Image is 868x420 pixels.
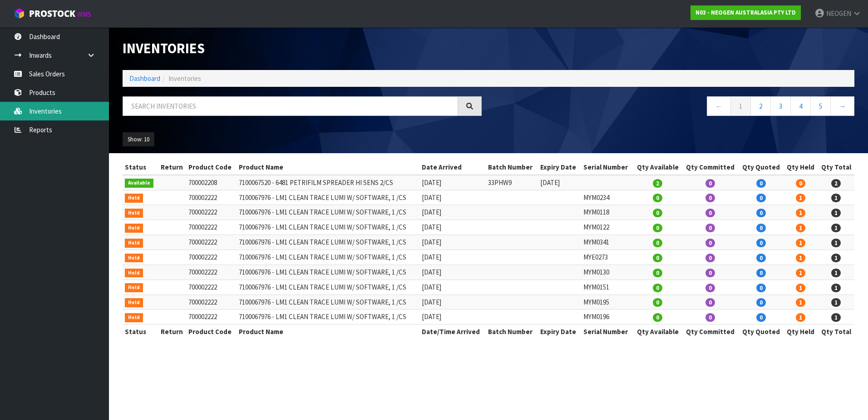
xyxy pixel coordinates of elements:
[633,325,682,339] th: Qty Available
[705,284,715,292] span: 0
[831,298,841,307] span: 1
[756,254,766,262] span: 0
[653,313,662,322] span: 0
[831,269,841,277] span: 1
[796,239,805,247] span: 1
[581,280,633,295] td: MYM0151
[125,239,143,248] span: Held
[653,179,662,188] span: 2
[125,313,143,322] span: Held
[705,224,715,232] span: 0
[237,190,419,205] td: 7100067976 - LM1 CLEAN TRACE LUMI W/ SOFTWARE, 1 /CS
[186,175,237,190] td: 700002208
[419,310,486,325] td: [DATE]
[705,298,715,307] span: 0
[750,96,771,116] a: 2
[796,284,805,292] span: 1
[653,239,662,247] span: 0
[538,325,581,339] th: Expiry Date
[237,280,419,295] td: 7100067976 - LM1 CLEAN TRACE LUMI W/ SOFTWARE, 1 /CS
[756,284,766,292] span: 0
[237,250,419,265] td: 7100067976 - LM1 CLEAN TRACE LUMI W/ SOFTWARE, 1 /CS
[653,209,662,217] span: 0
[796,313,805,322] span: 1
[125,179,153,188] span: Available
[237,295,419,310] td: 7100067976 - LM1 CLEAN TRACE LUMI W/ SOFTWARE, 1 /CS
[581,190,633,205] td: MYM0234
[705,179,715,188] span: 0
[186,250,237,265] td: 700002222
[831,254,841,262] span: 1
[796,269,805,277] span: 1
[682,325,739,339] th: Qty Committed
[486,175,538,190] td: 33PHW9
[581,265,633,280] td: MYM0130
[739,325,784,339] th: Qty Quoted
[581,295,633,310] td: MYM0195
[756,194,766,202] span: 0
[705,209,715,217] span: 0
[540,178,560,187] span: [DATE]
[756,313,766,322] span: 0
[125,254,143,263] span: Held
[123,325,158,339] th: Status
[123,160,158,175] th: Status
[653,224,662,232] span: 0
[237,265,419,280] td: 7100067976 - LM1 CLEAN TRACE LUMI W/ SOFTWARE, 1 /CS
[168,74,201,83] span: Inventories
[486,325,538,339] th: Batch Number
[419,250,486,265] td: [DATE]
[818,325,854,339] th: Qty Total
[186,280,237,295] td: 700002222
[419,295,486,310] td: [DATE]
[581,250,633,265] td: MYE0273
[633,160,682,175] th: Qty Available
[831,224,841,232] span: 1
[810,96,831,116] a: 5
[237,325,419,339] th: Product Name
[123,132,154,147] button: Show: 10
[125,209,143,218] span: Held
[14,8,25,19] img: cube-alt.png
[186,205,237,220] td: 700002222
[784,325,818,339] th: Qty Held
[831,284,841,292] span: 1
[831,179,841,188] span: 2
[186,265,237,280] td: 700002222
[784,160,818,175] th: Qty Held
[653,298,662,307] span: 0
[730,96,751,116] a: 1
[125,298,143,307] span: Held
[756,298,766,307] span: 0
[125,224,143,233] span: Held
[581,220,633,235] td: MYM0122
[123,96,458,116] input: Search inventories
[790,96,811,116] a: 4
[831,194,841,202] span: 1
[705,239,715,247] span: 0
[705,313,715,322] span: 0
[653,254,662,262] span: 0
[756,239,766,247] span: 0
[77,10,91,19] small: WMS
[419,220,486,235] td: [DATE]
[796,209,805,217] span: 1
[186,160,237,175] th: Product Code
[419,190,486,205] td: [DATE]
[653,284,662,292] span: 0
[29,8,75,20] span: ProStock
[186,310,237,325] td: 700002222
[158,325,186,339] th: Return
[818,160,854,175] th: Qty Total
[495,96,854,119] nav: Page navigation
[831,209,841,217] span: 1
[831,313,841,322] span: 1
[419,265,486,280] td: [DATE]
[581,235,633,250] td: MYM0341
[581,160,633,175] th: Serial Number
[705,254,715,262] span: 0
[486,160,538,175] th: Batch Number
[237,160,419,175] th: Product Name
[419,175,486,190] td: [DATE]
[419,280,486,295] td: [DATE]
